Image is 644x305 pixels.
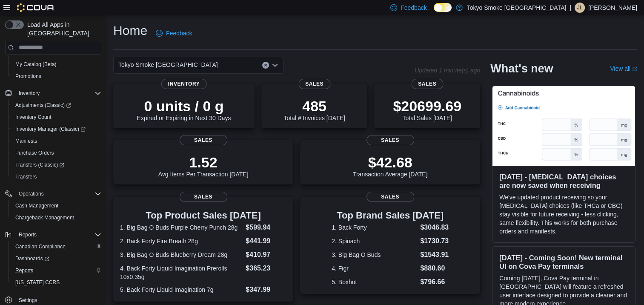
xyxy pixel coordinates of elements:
dt: 1. Back Forty [332,223,417,232]
button: Cash Management [9,200,105,212]
span: My Catalog (Beta) [12,59,101,69]
dd: $599.94 [246,222,286,233]
span: Transfers (Classic) [12,160,101,170]
span: Sales [180,135,227,145]
span: Dashboards [12,253,101,264]
button: Reports [2,229,105,241]
button: Operations [15,189,47,199]
span: Operations [15,189,101,199]
dd: $796.66 [420,277,449,287]
dd: $1543.91 [420,250,449,260]
dd: $880.60 [420,263,449,273]
a: Chargeback Management [12,213,77,223]
span: Transfers (Classic) [15,161,64,168]
h1: Home [113,22,147,39]
span: [US_STATE] CCRS [15,279,60,286]
a: View allExternal link [610,65,637,72]
span: Sales [366,192,414,202]
h2: What's new [490,62,553,75]
span: Promotions [15,73,41,80]
button: [US_STATE] CCRS [9,276,105,288]
span: Adjustments (Classic) [12,100,101,110]
p: 1.52 [158,154,249,171]
a: Dashboards [9,253,105,265]
span: Load All Apps in [GEOGRAPHIC_DATA] [24,20,101,37]
dd: $1730.73 [420,236,449,246]
h3: Top Brand Sales [DATE] [332,210,449,221]
input: Dark Mode [434,3,452,12]
span: Manifests [12,136,101,146]
span: Dashboards [15,255,49,262]
span: Reports [12,265,101,276]
a: My Catalog (Beta) [12,59,60,69]
a: Feedback [152,25,195,42]
button: Open list of options [272,62,278,69]
dd: $365.23 [246,263,286,273]
span: Feedback [401,3,426,12]
span: Inventory Count [12,112,101,122]
span: Cash Management [12,201,101,211]
button: Transfers [9,171,105,183]
a: [US_STATE] CCRS [12,277,63,288]
dd: $441.99 [246,236,286,246]
span: Transfers [12,172,101,182]
div: Jennifer Lamont [575,3,585,13]
button: Chargeback Management [9,212,105,224]
button: Canadian Compliance [9,241,105,253]
div: Total Sales [DATE] [393,98,461,121]
span: Canadian Compliance [12,242,101,252]
dd: $347.99 [246,285,286,295]
span: Sales [298,79,330,89]
a: Adjustments (Classic) [12,100,74,110]
svg: External link [632,66,637,72]
h3: Top Product Sales [DATE] [120,210,286,221]
a: Promotions [12,71,45,81]
p: $42.68 [353,154,428,171]
p: $20699.69 [393,98,461,115]
dd: $410.97 [246,250,286,260]
span: Promotions [12,71,101,81]
button: Purchase Orders [9,147,105,159]
div: Avg Items Per Transaction [DATE] [158,154,249,178]
span: Transfers [15,173,37,180]
p: [PERSON_NAME] [588,3,637,13]
a: Cash Management [12,201,62,211]
a: Manifests [12,136,40,146]
span: Purchase Orders [12,148,101,158]
span: Inventory [15,88,101,98]
a: Canadian Compliance [12,242,69,252]
button: Inventory Count [9,111,105,123]
dt: 5. Back Forty Liquid Imagination 7g [120,285,242,294]
a: Purchase Orders [12,148,57,158]
span: Sales [180,192,227,202]
h3: [DATE] - Coming Soon! New terminal UI on Cova Pay terminals [499,253,628,270]
span: Purchase Orders [15,150,54,156]
span: Cash Management [15,202,58,209]
span: Inventory Manager (Classic) [12,124,101,134]
p: Tokyo Smoke [GEOGRAPHIC_DATA] [467,3,567,13]
span: Canadian Compliance [15,243,66,250]
h3: [DATE] - [MEDICAL_DATA] choices are now saved when receiving [499,173,628,190]
a: Transfers [12,172,40,182]
button: Clear input [262,62,269,69]
span: Manifests [15,138,37,144]
button: Reports [15,230,40,240]
span: Inventory [161,79,207,89]
dt: 2. Spinach [332,237,417,245]
span: Adjustments (Classic) [15,102,71,109]
div: Transaction Average [DATE] [353,154,428,178]
div: Expired or Expiring in Next 30 Days [137,98,231,121]
dt: 4. Figr [332,264,417,273]
span: Reports [15,267,33,274]
p: Updated 1 minute(s) ago [415,67,480,74]
dt: 3. Big Bag O Buds Blueberry Dream 28g [120,250,242,259]
button: Inventory [2,87,105,99]
dt: 2. Back Forty Fire Breath 28g [120,237,242,245]
p: We've updated product receiving so your [MEDICAL_DATA] choices (like THCa or CBG) stay visible fo... [499,193,628,236]
a: Transfers (Classic) [9,159,105,171]
span: Sales [366,135,414,145]
button: Manifests [9,135,105,147]
span: Inventory [19,90,40,97]
p: 485 [283,98,345,115]
span: Chargeback Management [15,214,74,221]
